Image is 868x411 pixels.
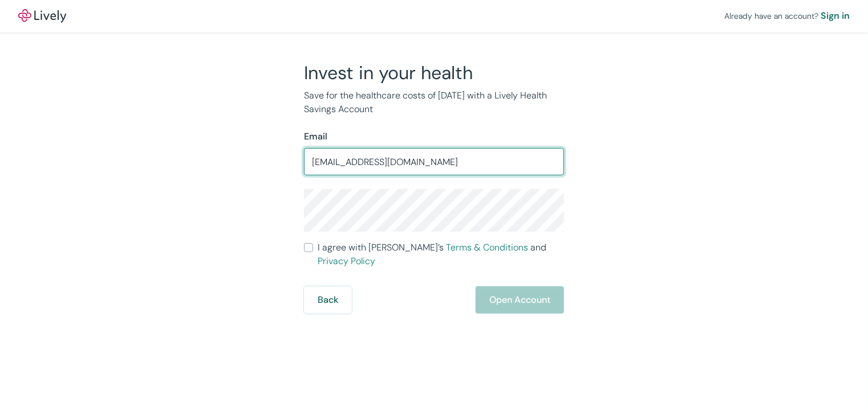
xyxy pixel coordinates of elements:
[304,286,352,314] button: Back
[724,9,850,23] div: Already have an account?
[318,255,375,267] a: Privacy Policy
[304,130,327,143] label: Email
[446,241,528,253] a: Terms & Conditions
[304,61,564,84] h2: Invest in your health
[18,9,66,23] a: LivelyLively
[821,9,850,23] a: Sign in
[318,241,564,268] span: I agree with [PERSON_NAME]’s and
[18,9,66,23] img: Lively
[304,89,564,116] p: Save for the healthcare costs of [DATE] with a Lively Health Savings Account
